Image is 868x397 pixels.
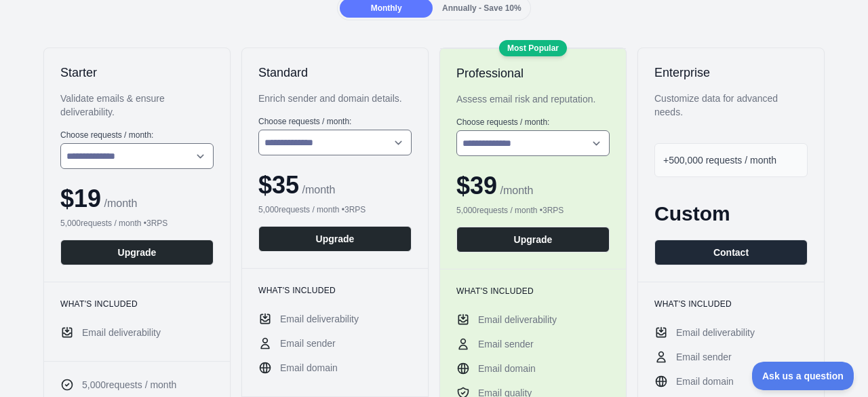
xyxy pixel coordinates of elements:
[456,286,610,297] h3: What's included
[752,362,854,390] iframe: Toggle Customer Support
[654,240,808,265] button: Contact
[654,202,730,225] span: Custom
[456,227,610,252] button: Upgrade
[258,226,412,252] button: Upgrade
[258,285,412,296] h3: What's included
